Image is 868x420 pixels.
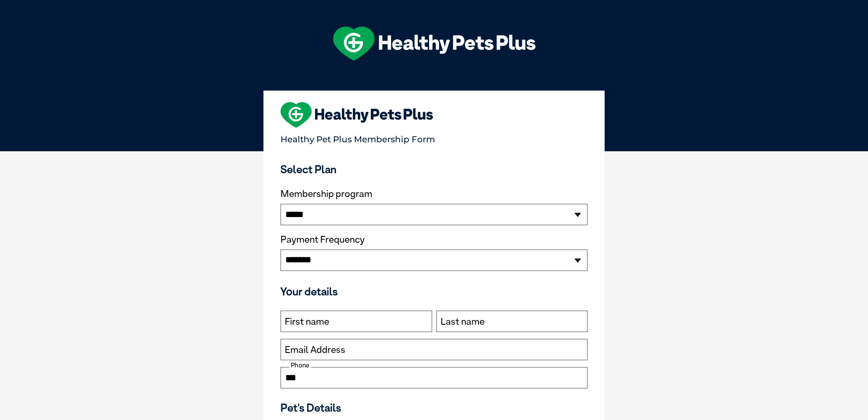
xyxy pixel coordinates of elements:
label: Payment Frequency [281,234,365,245]
label: Phone [289,361,311,369]
label: Membership program [281,188,587,200]
h3: Select Plan [281,163,587,176]
label: Last name [441,316,485,327]
img: hpp-logo-landscape-green-white.png [333,26,535,61]
h3: Your details [281,285,587,298]
img: heart-shape-hpp-logo-large.png [281,102,433,128]
p: Healthy Pet Plus Membership Form [281,130,587,144]
label: Email Address [285,344,345,355]
h3: Pet's Details [277,401,591,414]
label: First name [285,316,329,327]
